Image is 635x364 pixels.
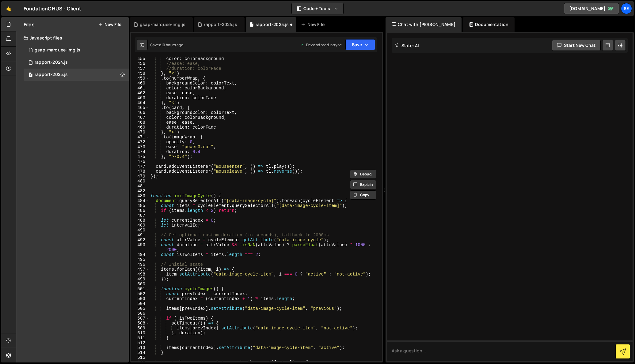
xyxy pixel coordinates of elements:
[131,184,149,189] div: 481
[131,257,149,262] div: 495
[131,355,149,360] div: 515
[35,72,68,77] div: rapport-2025.js
[345,39,375,50] button: Save
[131,316,149,321] div: 507
[16,32,129,44] div: Javascript files
[131,130,149,135] div: 470
[131,120,149,125] div: 468
[1,1,16,16] a: 🤙
[98,22,121,27] button: New File
[131,198,149,203] div: 484
[131,296,149,301] div: 503
[386,17,462,32] div: Chat with [PERSON_NAME]
[131,228,149,233] div: 490
[300,42,342,47] div: Dev and prod in sync
[395,43,419,48] h2: Slater AI
[131,164,149,169] div: 477
[131,350,149,355] div: 514
[131,71,149,76] div: 458
[131,291,149,296] div: 502
[350,180,376,189] button: Explain
[131,179,149,184] div: 480
[131,125,149,130] div: 469
[131,321,149,326] div: 508
[292,3,343,14] button: Code + Tools
[24,21,35,28] h2: Files
[131,61,149,66] div: 456
[131,96,149,100] div: 463
[35,60,68,65] div: rapport-2024.js
[463,17,515,32] div: Documentation
[131,267,149,272] div: 497
[131,76,149,81] div: 459
[131,336,149,340] div: 511
[24,5,82,12] div: FondationCHUS - Client
[301,21,327,28] div: New File
[131,301,149,306] div: 504
[350,170,376,179] button: Debug
[131,110,149,115] div: 466
[131,345,149,350] div: 513
[131,140,149,144] div: 472
[131,238,149,242] div: 492
[131,218,149,223] div: 488
[621,3,632,14] a: Se
[161,42,183,47] div: 10 hours ago
[131,105,149,110] div: 465
[131,277,149,282] div: 499
[150,42,183,47] div: Saved
[131,86,149,91] div: 461
[131,213,149,218] div: 487
[131,203,149,208] div: 485
[131,159,149,164] div: 476
[131,242,149,252] div: 493
[131,81,149,86] div: 460
[131,223,149,228] div: 489
[131,252,149,257] div: 494
[131,208,149,213] div: 486
[350,190,376,200] button: Copy
[131,149,149,154] div: 474
[131,340,149,345] div: 512
[131,287,149,291] div: 501
[24,56,129,69] div: 9197/19789.js
[204,21,237,28] div: rapport-2024.js
[131,135,149,140] div: 471
[140,21,185,28] div: gsap-marquee-img.js
[131,331,149,336] div: 510
[131,306,149,311] div: 505
[24,69,129,81] div: 9197/42513.js
[131,66,149,71] div: 457
[131,311,149,316] div: 506
[131,56,149,61] div: 455
[131,154,149,159] div: 475
[131,262,149,267] div: 496
[131,233,149,238] div: 491
[24,44,129,56] div: 9197/37632.js
[131,272,149,277] div: 498
[131,115,149,120] div: 467
[131,91,149,96] div: 462
[131,189,149,193] div: 482
[552,40,601,51] button: Start new chat
[131,174,149,179] div: 479
[131,100,149,105] div: 464
[131,326,149,331] div: 509
[131,282,149,287] div: 500
[35,47,80,53] div: gsap-marquee-img.js
[29,73,32,78] span: 1
[564,3,619,14] a: [DOMAIN_NAME]
[131,193,149,198] div: 483
[256,21,289,28] div: rapport-2025.js
[131,169,149,174] div: 478
[131,144,149,149] div: 473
